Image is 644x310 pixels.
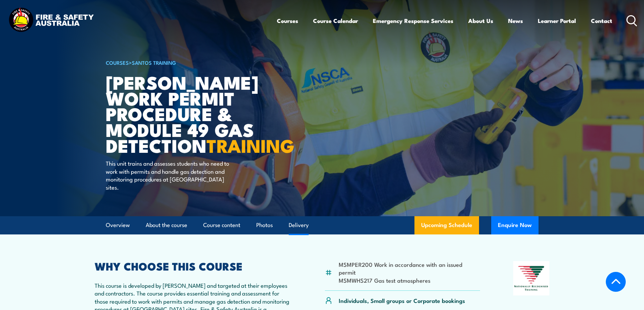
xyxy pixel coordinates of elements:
[513,261,550,295] img: Nationally Recognised Training logo.
[203,216,240,234] a: Course content
[106,59,129,66] a: COURSES
[508,12,523,30] a: News
[95,261,292,271] h2: WHY CHOOSE THIS COURSE
[373,12,453,30] a: Emergency Response Services
[339,276,480,284] li: MSMWHS217 Gas test atmospheres
[106,74,273,153] h1: [PERSON_NAME] Work Permit Procedure & Module 49 Gas Detection
[491,216,539,234] button: Enquire Now
[132,59,176,66] a: Santos Training
[339,297,465,304] p: Individuals, Small groups or Corporate bookings
[106,58,273,66] h6: >
[468,12,493,30] a: About Us
[256,216,273,234] a: Photos
[277,12,298,30] a: Courses
[289,216,309,234] a: Delivery
[106,159,229,191] p: This unit trains and assesses students who need to work with permits and handle gas detection and...
[538,12,576,30] a: Learner Portal
[313,12,358,30] a: Course Calendar
[339,260,480,276] li: MSMPER200 Work in accordance with an issued permit
[146,216,187,234] a: About the course
[414,216,479,234] a: Upcoming Schedule
[207,131,294,159] strong: TRAINING
[106,216,130,234] a: Overview
[591,12,612,30] a: Contact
